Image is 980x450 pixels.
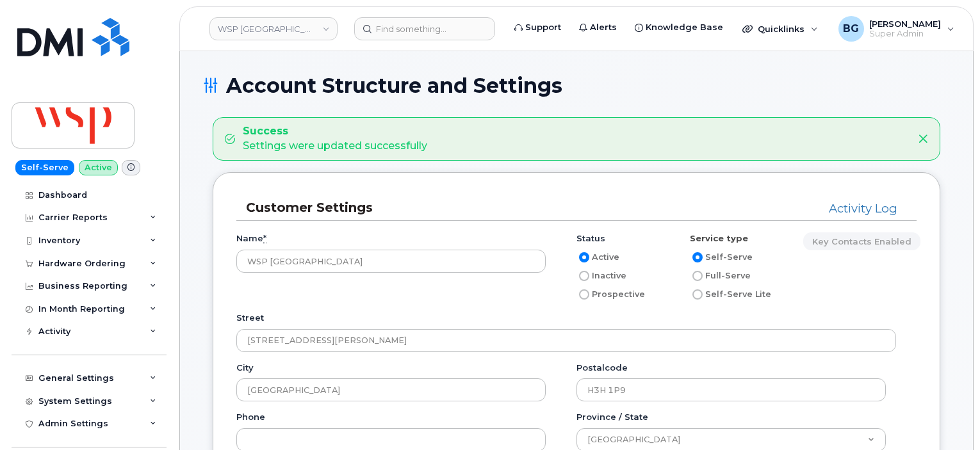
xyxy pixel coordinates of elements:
strong: Success [243,124,427,139]
input: Prospective [579,289,589,300]
label: Postalcode [576,362,628,374]
abbr: required [263,233,266,243]
a: Key Contacts enabled [803,232,920,250]
label: Self-Serve [690,250,753,265]
input: Full-Serve [692,271,703,281]
label: Status [576,232,605,245]
a: Activity Log [829,201,897,216]
label: City [236,362,254,374]
label: Street [236,312,264,324]
label: Service type [690,232,748,245]
label: Inactive [576,268,626,284]
label: Name [236,232,266,245]
label: Prospective [576,287,645,302]
label: Full-Serve [690,268,751,284]
label: Active [576,250,619,265]
input: Self-Serve Lite [692,289,703,300]
input: Active [579,252,589,262]
input: Inactive [579,271,589,281]
label: Phone [236,411,265,423]
label: Self-Serve Lite [690,287,771,302]
h3: Customer Settings [246,199,618,216]
h1: Account Structure and Settings [203,74,950,97]
input: Self-Serve [692,252,703,262]
div: Settings were updated successfully [243,124,427,154]
label: Province / State [576,411,648,423]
